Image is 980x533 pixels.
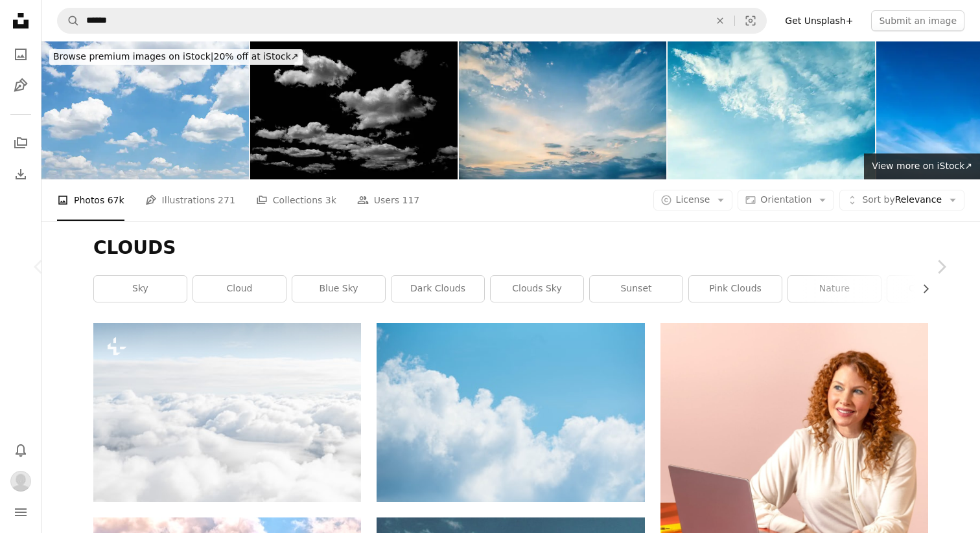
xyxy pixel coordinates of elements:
[8,130,34,156] a: Collections
[777,10,861,31] a: Get Unsplash+
[864,153,980,179] a: View more on iStock↗
[53,51,299,62] span: 20% off at iStock ↗
[93,323,361,501] img: a view of the clouds from an airplane
[706,8,734,33] button: Clear
[93,236,928,260] h1: CLOUDS
[57,8,767,34] form: Find visuals sitewide
[788,276,881,302] a: nature
[653,190,733,210] button: License
[292,276,385,302] a: blue sky
[8,468,34,494] button: Profile
[738,190,834,210] button: Orientation
[8,73,34,98] a: Illustrations
[839,190,964,210] button: Sort byRelevance
[325,193,336,207] span: 3k
[218,193,235,207] span: 271
[41,41,249,179] img: Copy space summer blue sky and white clouds abstract background
[676,194,710,205] span: License
[8,161,34,187] a: Download History
[250,41,458,179] img: Real clouds and sky hi-res texture for designers for retouch brush editing and screen layer blend...
[10,471,31,492] img: Avatar of user Brooke Anthony
[357,179,419,221] a: Users 117
[402,193,420,207] span: 117
[377,407,644,418] a: clouds during daytime
[377,323,644,502] img: clouds during daytime
[862,194,942,207] span: Relevance
[58,8,80,33] button: Search Unsplash
[887,276,980,302] a: cloudy sky
[871,10,964,31] button: Submit an image
[93,406,361,418] a: a view of the clouds from an airplane
[862,194,894,205] span: Sort by
[8,437,34,463] button: Notifications
[256,179,336,221] a: Collections 3k
[689,276,782,302] a: pink clouds
[491,276,583,302] a: clouds sky
[94,276,187,302] a: sky
[145,179,235,221] a: Illustrations 271
[459,41,666,179] img: Sunset sky
[735,8,766,33] button: Visual search
[760,194,811,205] span: Orientation
[391,276,484,302] a: dark clouds
[53,51,213,62] span: Browse premium images on iStock |
[8,41,34,67] a: Photos
[668,41,875,179] img: Clouds in the sky
[872,161,972,171] span: View more on iStock ↗
[902,205,980,329] a: Next
[590,276,682,302] a: sunset
[193,276,286,302] a: cloud
[8,499,34,525] button: Menu
[41,41,310,73] a: Browse premium images on iStock|20% off at iStock↗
